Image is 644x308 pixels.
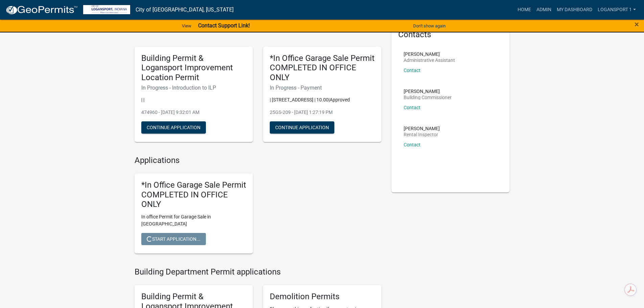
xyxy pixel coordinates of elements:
[83,5,130,14] img: City of Logansport, Indiana
[635,20,639,29] span: ×
[410,20,448,31] button: Don't show again
[554,3,595,16] a: My Dashboard
[595,3,639,16] a: Logansport 1
[136,4,234,16] a: City of [GEOGRAPHIC_DATA], [US_STATE]
[404,52,455,56] p: [PERSON_NAME]
[270,53,375,82] h5: *In Office Garage Sale Permit COMPLETED IN OFFICE ONLY
[141,121,206,134] button: Continue Application
[270,292,375,302] h5: Demolition Permits
[404,132,440,137] p: Rental Inspector
[141,213,246,228] p: In office Permit for Garage Sale in [GEOGRAPHIC_DATA]
[404,105,421,110] a: Contact
[198,22,250,29] strong: Contact Support Link!
[398,30,503,40] h5: Contacts
[635,20,639,28] button: Close
[270,121,334,134] button: Continue Application
[404,126,440,131] p: [PERSON_NAME]
[270,109,375,116] p: 25GS-209 - [DATE] 1:27:19 PM
[141,85,246,91] h6: In Progress - Introduction to ILP
[534,3,554,16] a: Admin
[404,95,452,100] p: Building Commissioner
[141,180,246,209] h5: *In Office Garage Sale Permit COMPLETED IN OFFICE ONLY
[141,53,246,82] h5: Building Permit & Logansport Improvement Location Permit
[179,20,194,31] a: View
[515,3,534,16] a: Home
[404,142,421,147] a: Contact
[147,236,200,242] span: Start Application...
[270,96,375,103] p: | [STREET_ADDRESS] | 10.00|Approved
[135,156,381,165] h4: Applications
[141,96,246,103] p: | |
[135,267,381,277] h4: Building Department Permit applications
[404,89,452,94] p: [PERSON_NAME]
[404,68,421,73] a: Contact
[141,109,246,116] p: 474960 - [DATE] 9:32:01 AM
[141,233,206,245] button: Start Application...
[270,85,375,91] h6: In Progress - Payment
[404,58,455,63] p: Administrative Assistant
